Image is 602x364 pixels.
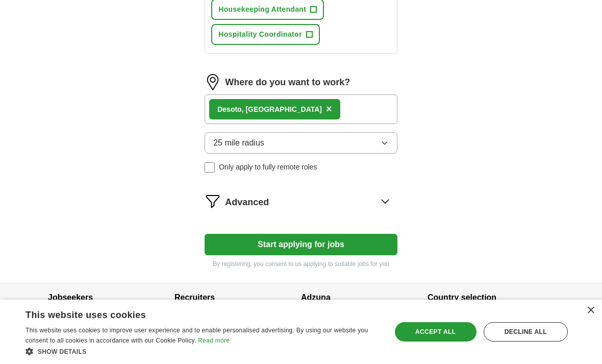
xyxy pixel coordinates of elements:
p: By registering, you consent to us applying to suitable jobs for you [205,259,397,269]
img: filter [205,193,221,209]
div: This website uses cookies [26,306,355,321]
span: Hospitality Coordinator [218,29,302,40]
input: Only apply to fully remote roles [205,162,215,173]
div: Decline all [484,322,568,342]
button: Start applying for jobs [205,234,397,255]
h4: Country selection [428,283,554,312]
div: Close [587,307,594,314]
a: Read more, opens a new window [198,337,230,344]
button: × [326,102,332,117]
span: × [326,103,332,114]
div: Accept all [395,322,476,342]
img: location.png [205,74,221,90]
button: Hospitality Coordinator [211,24,320,45]
button: 25 mile radius [205,132,397,154]
span: Only apply to fully remote roles [219,162,317,173]
span: Show details [38,348,87,355]
div: Show details [26,346,381,356]
label: Where do you want to work? [225,76,350,89]
span: 25 mile radius [213,137,264,149]
span: This website uses cookies to improve user experience and to enable personalised advertising. By u... [26,327,368,344]
span: Advanced [225,196,269,209]
strong: Deso [217,105,235,113]
div: to, [GEOGRAPHIC_DATA] [217,104,322,115]
span: Housekeeping Attendant [218,4,306,15]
